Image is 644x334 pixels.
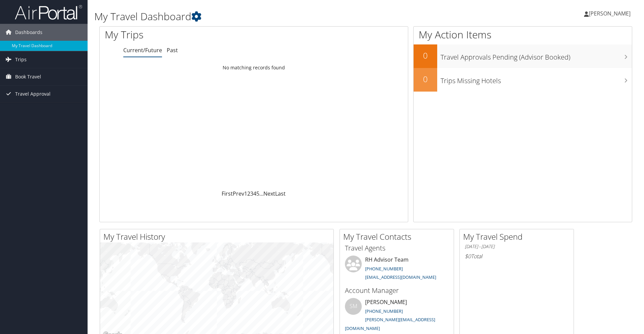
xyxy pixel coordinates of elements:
[345,286,449,295] h3: Account Manager
[100,62,408,74] td: No matching records found
[365,266,403,272] a: [PHONE_NUMBER]
[15,51,27,68] span: Trips
[94,9,456,24] h1: My Travel Dashboard
[244,190,247,197] a: 1
[250,190,253,197] a: 3
[345,243,449,253] h3: Travel Agents
[365,274,436,280] a: [EMAIL_ADDRESS][DOMAIN_NAME]
[263,190,275,197] a: Next
[167,46,178,54] a: Past
[103,231,333,242] h2: My Travel History
[275,190,286,197] a: Last
[414,68,632,92] a: 0Trips Missing Hotels
[15,86,51,102] span: Travel Approval
[342,298,452,334] li: [PERSON_NAME]
[15,68,41,85] span: Book Travel
[441,49,632,62] h3: Travel Approvals Pending (Advisor Booked)
[123,46,162,54] a: Current/Future
[259,190,263,197] span: …
[222,190,233,197] a: First
[441,73,632,86] h3: Trips Missing Hotels
[465,253,471,260] span: $0
[414,44,632,68] a: 0Travel Approvals Pending (Advisor Booked)
[15,24,42,41] span: Dashboards
[414,50,437,61] h2: 0
[345,316,435,331] a: [PERSON_NAME][EMAIL_ADDRESS][DOMAIN_NAME]
[465,243,569,250] h6: [DATE] - [DATE]
[343,231,454,242] h2: My Travel Contacts
[584,3,637,24] a: [PERSON_NAME]
[589,10,631,17] span: [PERSON_NAME]
[15,4,82,20] img: airportal-logo.png
[463,231,574,242] h2: My Travel Spend
[365,308,403,314] a: [PHONE_NUMBER]
[233,190,244,197] a: Prev
[414,73,437,85] h2: 0
[253,190,256,197] a: 4
[105,28,275,42] h1: My Trips
[342,256,452,283] li: RH Advisor Team
[465,253,569,260] h6: Total
[345,298,362,315] div: SM
[256,190,259,197] a: 5
[247,190,250,197] a: 2
[414,28,632,42] h1: My Action Items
